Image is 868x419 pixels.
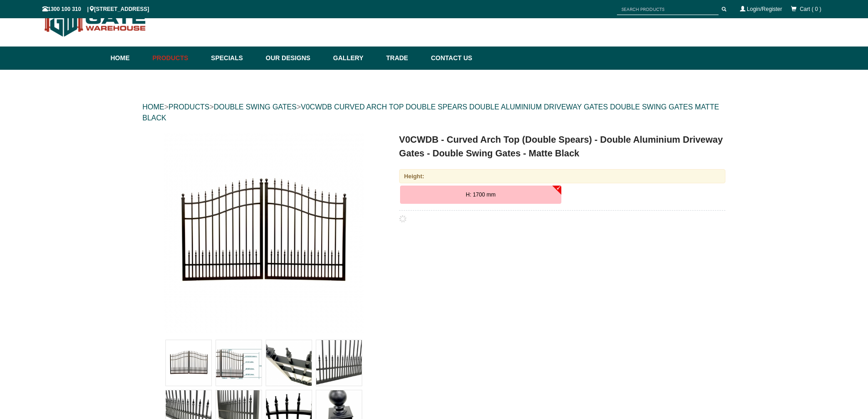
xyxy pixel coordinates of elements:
[206,47,261,70] a: Specials
[329,47,381,70] a: Gallery
[800,6,821,12] span: Cart ( 0 )
[399,133,726,160] h1: V0CWDB - Curved Arch Top (Double Spears) - Double Aluminium Driveway Gates - Double Swing Gates -...
[266,340,312,386] img: V0CWDB - Curved Arch Top (Double Spears) - Double Aluminium Driveway Gates - Double Swing Gates -...
[144,133,385,333] a: V0CWDB - Curved Arch Top (Double Spears) - Double Aluminium Driveway Gates - Double Swing Gates -...
[466,191,495,198] span: H: 1700 mm
[399,169,726,183] div: Height:
[381,47,426,70] a: Trade
[400,186,561,204] button: H: 1700 mm
[617,4,719,15] input: SEARCH PRODUCTS
[316,340,362,386] img: V0CWDB - Curved Arch Top (Double Spears) - Double Aluminium Driveway Gates - Double Swing Gates -...
[426,47,473,70] a: Contact Us
[42,6,149,12] span: 1300 100 310 | [STREET_ADDRESS]
[143,103,164,111] a: HOME
[214,103,297,111] a: DOUBLE SWING GATES
[148,47,207,70] a: Products
[143,93,726,133] div: > > >
[216,340,262,386] img: V0CWDB - Curved Arch Top (Double Spears) - Double Aluminium Driveway Gates - Double Swing Gates -...
[111,47,148,70] a: Home
[261,47,329,70] a: Our Designs
[747,6,782,12] a: Login/Register
[169,103,210,111] a: PRODUCTS
[143,103,719,122] a: V0CWDB CURVED ARCH TOP DOUBLE SPEARS DOUBLE ALUMINIUM DRIVEWAY GATES DOUBLE SWING GATES MATTE BLACK
[166,340,211,386] img: V0CWDB - Curved Arch Top (Double Spears) - Double Aluminium Driveway Gates - Double Swing Gates -...
[686,175,868,387] iframe: LiveChat chat widget
[164,133,364,333] img: V0CWDB - Curved Arch Top (Double Spears) - Double Aluminium Driveway Gates - Double Swing Gates -...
